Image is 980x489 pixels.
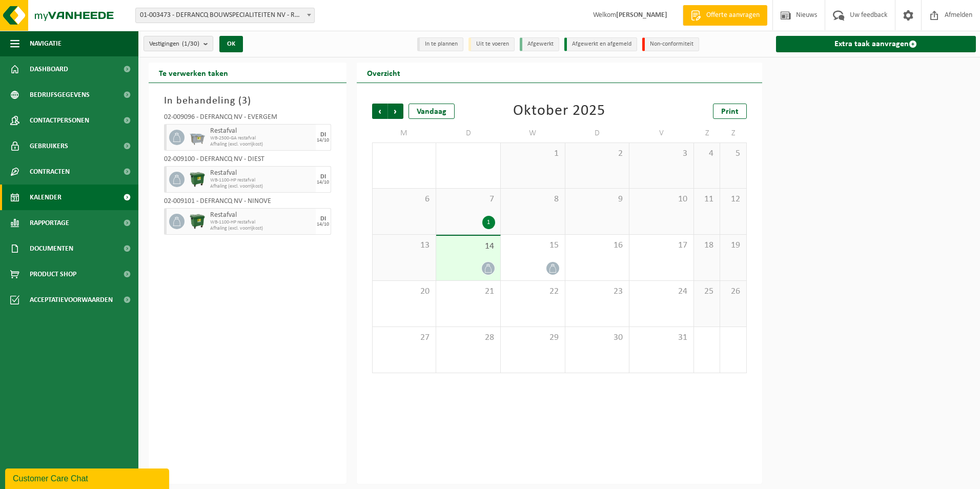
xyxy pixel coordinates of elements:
span: 11 [699,194,714,205]
td: Z [694,124,720,142]
span: 3 [242,96,248,106]
span: 23 [570,286,624,297]
div: DI [320,174,326,180]
img: WB-2500-GAL-GY-01 [190,130,205,145]
span: Volgende [388,104,403,119]
span: 25 [699,286,714,297]
span: Product Shop [30,261,76,287]
h2: Te verwerken taken [149,63,238,83]
span: 2 [570,148,624,159]
span: Vestigingen [149,36,199,52]
span: 8 [506,194,560,205]
span: 5 [725,148,741,159]
a: Extra taak aanvragen [776,36,976,52]
span: Contactpersonen [30,108,89,133]
a: Offerte aanvragen [683,5,767,26]
span: Kalender [30,185,62,210]
span: Restafval [210,211,313,219]
span: Offerte aanvragen [704,10,762,21]
span: Restafval [210,127,313,135]
td: M [372,124,437,142]
span: 01-003473 - DEFRANCQ BOUWSPECIALITEITEN NV - ROESELARE [136,8,314,23]
li: Afgewerkt en afgemeld [564,37,637,51]
div: DI [320,132,326,138]
td: W [501,124,565,142]
span: Contracten [30,159,70,185]
span: 15 [506,240,560,251]
div: DI [320,216,326,222]
span: 9 [570,194,624,205]
span: Navigatie [30,31,62,56]
span: 27 [378,332,431,343]
div: 14/10 [317,180,329,185]
img: WB-1100-HPE-GN-01 [190,214,205,229]
span: Vorige [372,104,387,119]
span: 22 [506,286,560,297]
span: Afhaling (excl. voorrijkost) [210,141,313,148]
span: 18 [699,240,714,251]
div: 02-009096 - DEFRANCQ NV - EVERGEM [164,114,331,124]
span: Afhaling (excl. voorrijkost) [210,184,313,190]
span: Rapportage [30,210,69,236]
span: 19 [725,240,741,251]
span: WB-1100-HP restafval [210,219,313,226]
span: WB-1100-HP restafval [210,177,313,184]
span: 13 [378,240,431,251]
button: OK [219,36,243,52]
div: Oktober 2025 [513,104,605,119]
span: 21 [441,286,495,297]
span: Documenten [30,236,73,261]
img: WB-1100-HPE-GN-01 [190,172,205,187]
span: 6 [378,194,431,205]
strong: [PERSON_NAME] [616,11,667,19]
li: Uit te voeren [468,37,515,51]
span: 01-003473 - DEFRANCQ BOUWSPECIALITEITEN NV - ROESELARE [135,8,315,23]
span: WB-2500-GA restafval [210,135,313,141]
span: 28 [441,332,495,343]
span: 7 [441,194,495,205]
h3: In behandeling ( ) [164,93,331,109]
div: Vandaag [409,104,455,119]
div: 02-009100 - DEFRANCQ NV - DIEST [164,156,331,166]
span: Dashboard [30,56,68,82]
span: Restafval [210,169,313,177]
span: Gebruikers [30,133,68,159]
span: 29 [506,332,560,343]
span: 16 [570,240,624,251]
span: 4 [699,148,714,159]
li: Non-conformiteit [642,37,699,51]
li: Afgewerkt [520,37,559,51]
span: Afhaling (excl. voorrijkost) [210,226,313,232]
td: V [629,124,694,142]
span: 26 [725,286,741,297]
span: 20 [378,286,431,297]
span: 17 [635,240,688,251]
button: Vestigingen(1/30) [144,36,213,51]
td: Z [720,124,746,142]
span: Bedrijfsgegevens [30,82,90,108]
span: 14 [441,241,495,252]
td: D [436,124,501,142]
a: Print [713,104,747,119]
span: 24 [635,286,688,297]
div: 1 [482,216,495,229]
span: 3 [635,148,688,159]
count: (1/30) [182,40,199,47]
div: 02-009101 - DEFRANCQ NV - NINOVE [164,198,331,208]
div: 14/10 [317,138,329,143]
span: 30 [570,332,624,343]
iframe: chat widget [5,466,171,489]
span: 1 [506,148,560,159]
span: 31 [635,332,688,343]
span: Print [721,108,739,116]
li: In te plannen [417,37,463,51]
div: 14/10 [317,222,329,227]
span: Acceptatievoorwaarden [30,287,113,313]
span: 12 [725,194,741,205]
td: D [565,124,630,142]
span: 10 [635,194,688,205]
h2: Overzicht [357,63,411,83]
